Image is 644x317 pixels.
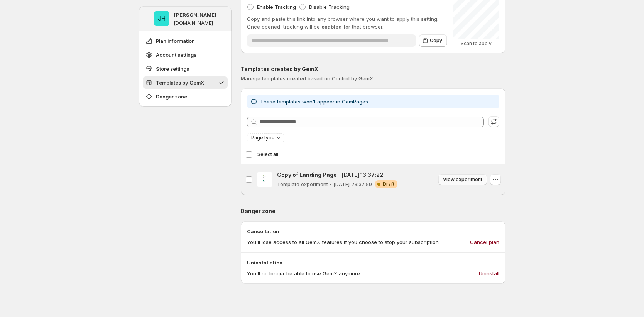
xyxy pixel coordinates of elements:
[251,135,275,141] span: Page type
[443,176,482,183] span: View experiment
[277,171,397,179] p: Copy of Landing Page - [DATE] 13:37:22
[156,65,189,73] span: Store settings
[156,37,195,45] span: Plan information
[143,63,228,75] button: Store settings
[174,20,213,26] p: [DOMAIN_NAME]
[419,34,447,47] button: Copy
[241,207,505,215] p: Danger zone
[158,15,166,22] text: JH
[241,75,374,81] span: Manage templates created based on Control by GemX.
[143,49,228,61] button: Account settings
[241,65,505,73] p: Templates created by GemX
[247,238,439,246] p: You'll lose access to all GemX features if you choose to stop your subscription
[247,15,447,31] p: Copy and paste this link into any browser where you want to apply this setting. Once opened, trac...
[257,151,278,158] span: Select all
[154,11,169,26] span: Jena Hoang
[156,93,187,100] span: Danger zone
[479,270,499,277] span: Uninstall
[438,174,487,185] button: View experiment
[470,238,499,246] span: Cancel plan
[247,270,360,277] p: You'll no longer be able to use GemX anymore
[247,259,499,266] p: Uninstallation
[174,11,216,19] p: [PERSON_NAME]
[321,24,342,30] span: enabled
[277,180,372,188] p: Template experiment - [DATE] 23:37:59
[453,41,499,47] p: Scan to apply
[474,267,504,280] button: Uninstall
[430,37,442,44] span: Copy
[156,79,204,86] span: Templates by GemX
[156,51,196,59] span: Account settings
[260,98,369,105] span: These templates won't appear in GemPages.
[143,76,228,89] button: Templates by GemX
[143,35,228,47] button: Plan information
[247,227,499,235] p: Cancellation
[465,236,504,248] button: Cancel plan
[257,172,272,187] img: Copy of Landing Page - Sep 11, 13:37:22
[257,4,296,10] span: Enable Tracking
[247,134,284,142] button: Page type
[143,90,228,103] button: Danger zone
[309,4,350,10] span: Disable Tracking
[383,181,394,187] span: Draft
